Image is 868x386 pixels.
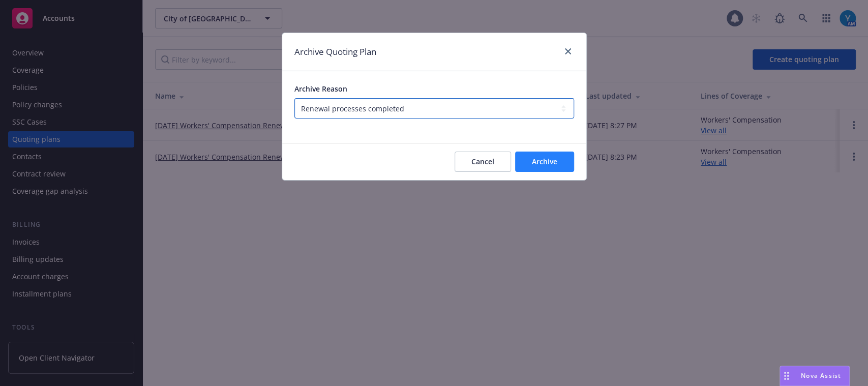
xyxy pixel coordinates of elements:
button: Nova Assist [780,366,850,386]
span: Cancel [471,157,494,166]
a: close [562,45,574,57]
span: Nova Assist [801,371,841,380]
div: Drag to move [780,366,793,385]
span: Archive [532,157,557,166]
h1: Archive Quoting Plan [294,45,376,58]
button: Cancel [455,152,511,172]
button: Archive [515,152,574,172]
span: Archive Reason [294,84,347,94]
